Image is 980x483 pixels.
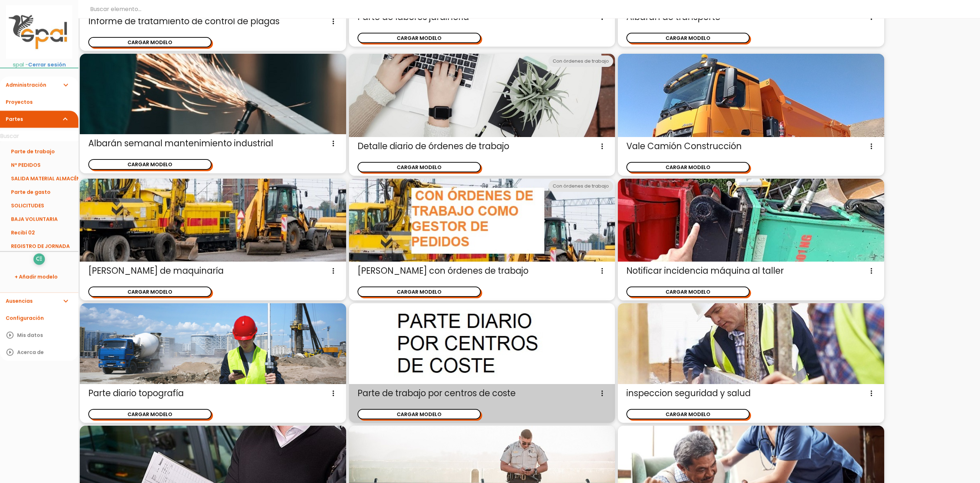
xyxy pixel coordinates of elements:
[61,293,70,310] i: expand_more
[329,388,338,399] i: more_vert
[618,303,884,384] img: riesgos.jpg
[80,54,346,135] img: mantenimeinto-industrial.jpg
[358,141,607,152] span: Detalle diario de órdenes de trabajo
[626,33,750,43] button: CARGAR MODELO
[4,268,75,285] a: + Añadir modelo
[867,388,876,399] i: more_vert
[349,179,615,262] img: alquiler_maquinaria_construccion2.jpg
[6,5,73,59] img: itcons-logo
[626,287,750,297] button: CARGAR MODELO
[6,327,14,344] i: play_circle_outline
[867,141,876,152] i: more_vert
[358,388,607,399] span: Parte de trabajo por centros de coste
[88,16,338,27] span: Informe de tratamiento de control de plagas
[548,180,613,192] div: Con órdenes de trabajo
[61,111,70,128] i: expand_more
[88,159,212,169] button: CARGAR MODELO
[358,265,607,277] span: [PERSON_NAME] con órdenes de trabajo
[598,265,606,277] i: more_vert
[358,162,481,172] button: CARGAR MODELO
[358,409,481,419] button: CARGAR MODELO
[626,409,750,419] button: CARGAR MODELO
[28,61,66,68] a: Cerrar sesión
[61,77,70,94] i: expand_more
[329,265,338,277] i: more_vert
[80,179,346,262] img: alquiler_maquinaria_construccion.jpg
[626,141,876,152] span: Vale Camión Construcción
[88,265,338,277] span: [PERSON_NAME] de maquinaría
[618,179,884,262] img: notificar_incidencia.jpg
[548,56,613,67] div: Con órdenes de trabajo
[626,162,750,172] button: CARGAR MODELO
[88,138,338,149] span: Albarán semanal mantenimiento industrial
[349,303,615,384] img: centros-de-coste.jpg
[329,138,338,149] i: more_vert
[88,37,212,47] button: CARGAR MODELO
[598,141,606,152] i: more_vert
[6,344,14,361] i: play_circle_outline
[88,388,338,399] span: Parte diario topografía
[358,287,481,297] button: CARGAR MODELO
[626,388,876,399] span: inspeccion seguridad y salud
[80,303,346,384] img: topografia.png
[867,265,876,277] i: more_vert
[598,388,606,399] i: more_vert
[33,253,45,265] a: low_priority
[358,33,481,43] button: CARGAR MODELO
[618,54,884,137] img: camion.jpg
[349,54,615,137] img: modelo-itcons.jpg
[88,287,212,297] button: CARGAR MODELO
[329,16,338,27] i: more_vert
[626,265,876,277] span: Notificar incidencia máquina al taller
[88,409,212,419] button: CARGAR MODELO
[36,253,42,265] i: low_priority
